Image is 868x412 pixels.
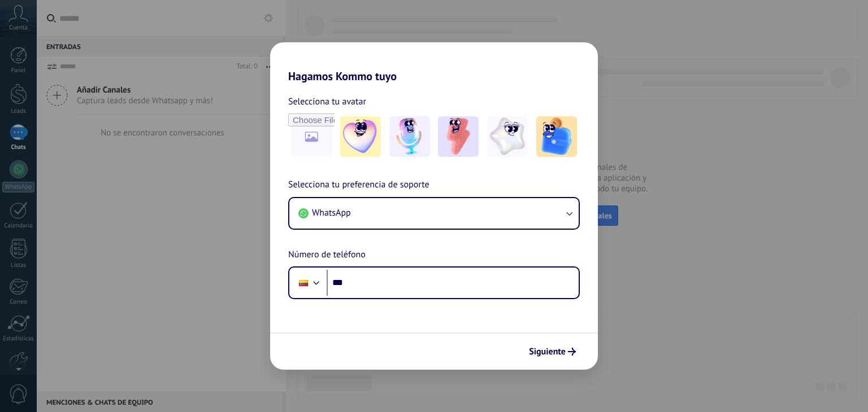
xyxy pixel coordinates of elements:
[293,271,314,295] div: Colombia: + 57
[288,248,366,262] span: Número de teléfono
[288,178,429,192] span: Selecciona tu preferencia de soporte
[289,198,579,229] button: WhatsApp
[438,116,479,157] img: -3.jpeg
[524,342,581,361] button: Siguiente
[340,116,381,157] img: -1.jpeg
[389,116,430,157] img: -2.jpeg
[536,116,577,157] img: -5.jpeg
[288,94,366,109] span: Selecciona tu avatar
[312,207,351,218] span: WhatsApp
[529,348,566,356] span: Siguiente
[487,116,528,157] img: -4.jpeg
[270,42,598,83] h2: Hagamos Kommo tuyo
